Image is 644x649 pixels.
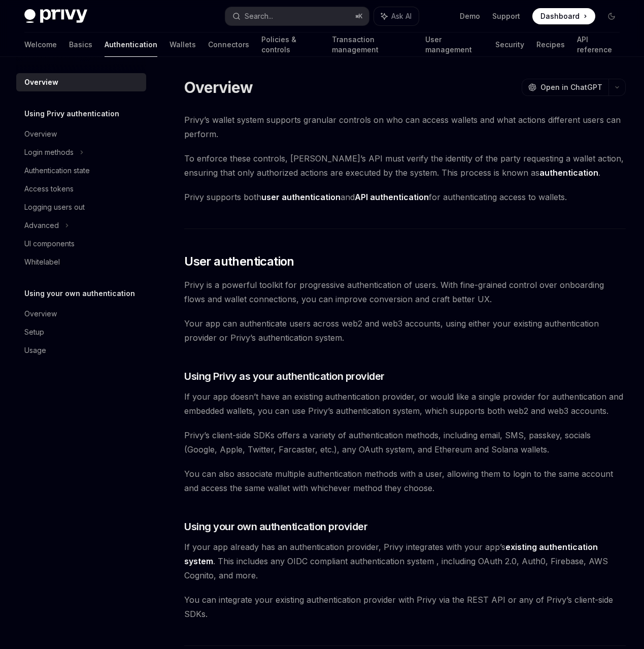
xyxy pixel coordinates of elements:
[24,76,58,88] div: Overview
[539,168,598,178] strong: authentication
[16,305,146,323] a: Overview
[355,192,429,202] strong: API authentication
[492,11,520,21] a: Support
[225,7,368,25] button: Search...⌘K
[184,520,367,534] span: Using your own authentication provider
[24,9,87,23] img: dark logo
[184,390,626,418] span: If your app doesn’t have an existing authentication provider, or would like a single provider for...
[261,192,341,202] strong: user authentication
[16,198,146,216] a: Logging users out
[16,323,146,341] a: Setup
[24,201,85,213] div: Logging users out
[105,33,157,57] a: Authentication
[261,33,320,57] a: Policies & controls
[16,73,146,91] a: Overview
[184,428,626,457] span: Privy’s client-side SDKs offers a variety of authentication methods, including email, SMS, passke...
[355,12,363,20] span: ⌘ K
[24,344,46,356] div: Usage
[24,183,74,195] div: Access tokens
[69,33,92,57] a: Basics
[540,11,580,21] span: Dashboard
[184,190,626,204] span: Privy supports both and for authenticating access to wallets.
[460,11,480,21] a: Demo
[184,540,626,582] span: If your app already has an authentication provider, Privy integrates with your app’s . This inclu...
[184,278,626,306] span: Privy is a powerful toolkit for progressive authentication of users. With fine-grained control ov...
[16,235,146,253] a: UI components
[16,180,146,198] a: Access tokens
[24,165,90,177] div: Authentication state
[495,33,524,57] a: Security
[532,8,595,24] a: Dashboard
[184,316,626,345] span: Your app can authenticate users across web2 and web3 accounts, using either your existing authent...
[184,78,253,96] h1: Overview
[577,33,620,57] a: API reference
[184,151,626,180] span: To enforce these controls, [PERSON_NAME]’s API must verify the identity of the party requesting a...
[24,108,119,120] h5: Using Privy authentication
[24,33,57,57] a: Welcome
[536,33,565,57] a: Recipes
[245,10,273,22] div: Search...
[24,219,59,232] div: Advanced
[208,33,249,57] a: Connectors
[24,326,44,338] div: Setup
[16,341,146,360] a: Usage
[16,125,146,143] a: Overview
[16,253,146,271] a: Whitelabel
[16,161,146,180] a: Authentication state
[24,146,74,158] div: Login methods
[603,8,620,24] button: Toggle dark mode
[24,256,60,268] div: Whitelabel
[184,593,626,621] span: You can integrate your existing authentication provider with Privy via the REST API or any of Pri...
[540,82,602,92] span: Open in ChatGPT
[24,238,75,250] div: UI components
[24,287,135,300] h5: Using your own authentication
[184,369,385,383] span: Using Privy as your authentication provider
[184,253,294,270] span: User authentication
[170,33,196,57] a: Wallets
[522,79,608,96] button: Open in ChatGPT
[332,33,413,57] a: Transaction management
[374,7,419,25] button: Ask AI
[24,128,57,140] div: Overview
[184,467,626,495] span: You can also associate multiple authentication methods with a user, allowing them to login to the...
[391,11,412,21] span: Ask AI
[184,113,626,141] span: Privy’s wallet system supports granular controls on who can access wallets and what actions diffe...
[24,308,57,320] div: Overview
[425,33,483,57] a: User management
